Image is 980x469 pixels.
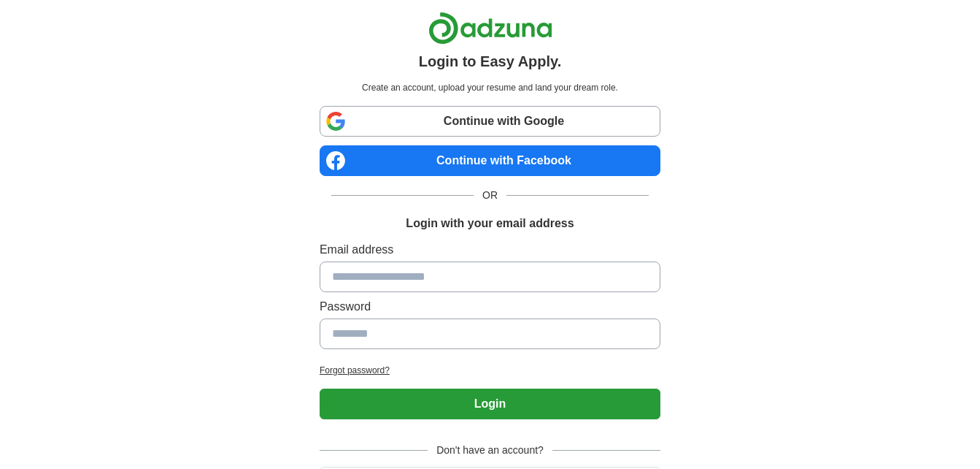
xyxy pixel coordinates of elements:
[406,215,574,232] h1: Login with your email address
[320,145,660,176] a: Continue with Facebook
[320,364,660,377] a: Forgot password?
[320,389,660,419] button: Login
[474,188,506,203] span: OR
[428,443,552,458] span: Don't have an account?
[323,81,657,94] p: Create an account, upload your resume and land your dream role.
[419,50,562,72] h1: Login to Easy Apply.
[320,241,660,259] label: Email address
[428,12,552,45] img: Adzuna logo
[320,298,660,316] label: Password
[320,106,660,137] a: Continue with Google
